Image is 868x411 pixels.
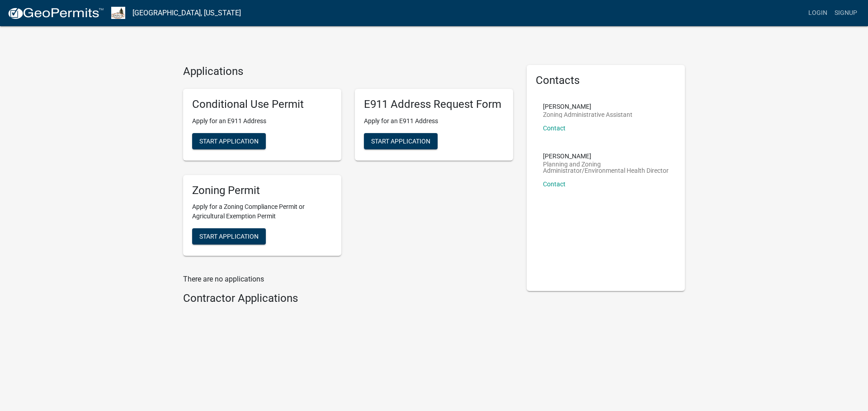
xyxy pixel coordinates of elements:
[543,161,669,174] p: Planning and Zoning Administrator/Environmental Health Director
[831,5,861,22] a: Signup
[364,133,438,149] button: Start Application
[183,292,513,305] h4: Contractor Applications
[192,98,332,111] h5: Conditional Use Permit
[183,292,513,309] wm-workflow-list-section: Contractor Applications
[543,153,669,159] p: [PERSON_NAME]
[199,137,259,144] span: Start Application
[192,184,332,197] h5: Zoning Permit
[183,274,513,285] p: There are no applications
[183,65,513,263] wm-workflow-list-section: Applications
[364,116,504,126] p: Apply for an E911 Address
[371,137,430,144] span: Start Application
[192,133,266,149] button: Start Application
[183,65,513,78] h4: Applications
[111,7,125,19] img: Sioux County, Iowa
[364,98,504,111] h5: E911 Address Request Form
[192,228,266,245] button: Start Application
[536,74,676,87] h5: Contacts
[543,125,566,132] a: Contact
[543,103,632,110] p: [PERSON_NAME]
[192,202,332,221] p: Apply for a Zoning Compliance Permit or Agricultural Exemption Permit
[192,116,332,126] p: Apply for an E911 Address
[132,5,241,21] a: [GEOGRAPHIC_DATA], [US_STATE]
[199,233,259,240] span: Start Application
[543,111,632,118] p: Zoning Administrative Assistant
[543,180,566,188] a: Contact
[805,5,831,22] a: Login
